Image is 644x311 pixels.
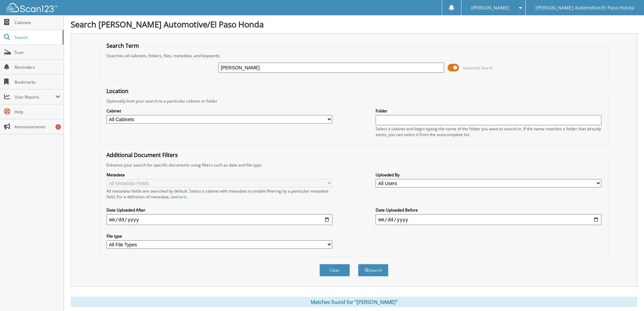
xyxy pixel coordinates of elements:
legend: Additional Document Filters [103,151,181,159]
legend: Location [103,87,132,95]
span: Reminders [15,64,60,70]
span: Search [15,35,59,40]
div: Searches all cabinets, folders, files, metadata, and keywords [103,53,605,59]
img: scan123-logo-white.svg [7,3,57,12]
a: here [177,194,186,200]
span: Announcements [15,124,60,130]
button: Search [358,264,388,276]
label: File type [106,233,332,239]
div: All metadata fields are searched by default. Select a cabinet with metadata to enable filtering b... [106,188,332,200]
span: User Reports [15,94,55,100]
div: Enhance your search for specific documents using filters such as date and file type. [103,162,605,168]
input: start [106,214,332,225]
label: Uploaded By [376,172,601,178]
label: Date Uploaded After [106,207,332,213]
span: [PERSON_NAME] [471,6,509,10]
label: Folder [376,108,601,114]
legend: Search Term [103,42,142,49]
span: Advanced Search [463,65,493,70]
div: 1 [55,124,61,130]
label: Date Uploaded Before [376,207,601,213]
input: end [376,214,601,225]
span: Cabinets [15,20,60,25]
div: Matches found for "[PERSON_NAME]" [71,297,637,307]
label: Cabinet [106,108,332,114]
button: Clear [319,264,350,276]
span: Bookmarks [15,79,60,85]
span: Scan [15,49,60,55]
span: [PERSON_NAME] Automotive/El Paso Honda [535,6,634,10]
span: Help [15,109,60,115]
h1: Search [PERSON_NAME] Automotive/El Paso Honda [71,19,637,30]
label: Metadata [106,172,332,178]
div: Select a cabinet and begin typing the name of the folder you want to search in. If the name match... [376,126,601,137]
div: Optionally limit your search to a particular cabinet or folder [103,98,605,104]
